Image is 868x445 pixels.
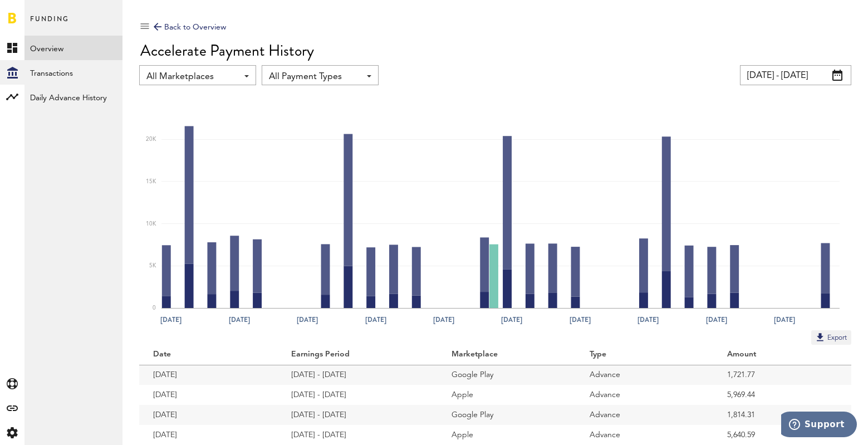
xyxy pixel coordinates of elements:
[153,305,156,311] text: 0
[774,315,795,325] text: [DATE]
[154,21,226,34] div: Back to Overview
[277,365,438,385] td: [DATE] - [DATE]
[590,350,607,358] ng-transclude: Type
[576,405,714,425] td: Advance
[501,315,522,325] text: [DATE]
[576,425,714,445] td: Advance
[297,315,318,325] text: [DATE]
[452,350,499,358] ng-transclude: Marketplace
[153,350,172,358] ng-transclude: Date
[140,42,851,60] div: Accelerate Payment History
[146,179,156,184] text: 15K
[438,425,576,445] td: Apple
[811,330,851,345] button: Export
[139,405,277,425] td: [DATE]
[146,221,156,227] text: 10K
[160,315,182,325] text: [DATE]
[713,385,851,405] td: 5,969.44
[149,263,156,268] text: 5K
[438,385,576,405] td: Apple
[433,315,454,325] text: [DATE]
[24,85,122,109] a: Daily Advance History
[815,331,826,343] img: Export
[146,136,156,142] text: 20K
[277,425,438,445] td: [DATE] - [DATE]
[139,385,277,405] td: [DATE]
[365,315,386,325] text: [DATE]
[713,405,851,425] td: 1,814.31
[727,350,757,358] ng-transclude: Amount
[637,315,659,325] text: [DATE]
[576,365,714,385] td: Advance
[713,425,851,445] td: 5,640.59
[277,405,438,425] td: [DATE] - [DATE]
[570,315,591,325] text: [DATE]
[706,315,727,325] text: [DATE]
[438,405,576,425] td: Google Play
[30,12,69,36] span: Funding
[277,385,438,405] td: [DATE] - [DATE]
[139,365,277,385] td: [DATE]
[438,365,576,385] td: Google Play
[24,60,122,85] a: Transactions
[139,425,277,445] td: [DATE]
[781,412,857,439] iframe: Opens a widget where you can find more information
[576,385,714,405] td: Advance
[269,67,360,86] span: All Payment Types
[291,350,351,358] ng-transclude: Earnings Period
[24,36,122,60] a: Overview
[229,315,250,325] text: [DATE]
[713,365,851,385] td: 1,721.77
[146,67,238,86] span: All Marketplaces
